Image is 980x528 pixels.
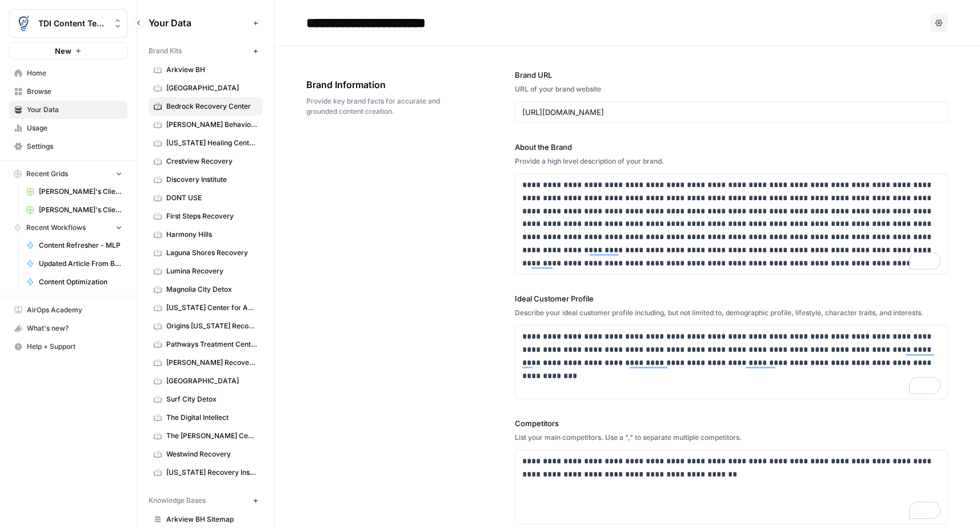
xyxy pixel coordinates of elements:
[166,514,257,525] span: Arkview BH Sitemap
[149,97,262,116] a: Bedrock Recovery Center
[149,262,262,280] a: Lumina Recovery
[149,134,262,152] a: [US_STATE] Healing Centers
[27,68,122,78] span: Home
[522,106,941,118] input: www.sundaysoccer.com
[515,174,947,274] div: To enrich screen reader interactions, please activate Accessibility in Grammarly extension settings
[166,248,257,258] span: Laguna Shores Recovery
[149,317,262,335] a: Origins [US_STATE] Recovery
[149,244,262,262] a: Laguna Shores Recovery
[13,13,34,34] img: TDI Content Team Logo
[149,189,262,207] a: DONT USE
[39,205,122,215] span: [PERSON_NAME]'s Clients - New Content
[166,339,257,350] span: Pathways Treatment Center
[149,46,182,56] span: Brand Kits
[166,138,257,148] span: [US_STATE] Healing Centers
[515,325,947,399] div: To enrich screen reader interactions, please activate Accessibility in Grammarly extension settings
[149,225,262,244] a: Harmony Hills
[166,211,257,221] span: First Steps Recovery
[149,390,262,408] a: Surf City Detox
[21,273,127,291] a: Content Optimization
[515,432,948,443] div: List your main competitors. Use a "," to separate multiple competitors.
[149,16,249,30] span: Your Data
[27,86,122,97] span: Browse
[166,83,257,93] span: [GEOGRAPHIC_DATA]
[515,156,948,166] div: Provide a high level description of your brand.
[166,431,257,441] span: The [PERSON_NAME] Center
[515,293,948,304] label: Ideal Customer Profile
[149,445,262,463] a: Westwind Recovery
[26,223,86,233] span: Recent Workflows
[515,450,947,523] div: To enrich screen reader interactions, please activate Accessibility in Grammarly extension settings
[166,193,257,203] span: DONT USE
[149,335,262,354] a: Pathways Treatment Center
[149,79,262,97] a: [GEOGRAPHIC_DATA]
[9,82,127,101] a: Browse
[166,303,257,313] span: [US_STATE] Center for Adolescent Wellness
[21,201,127,219] a: [PERSON_NAME]'s Clients - New Content
[9,137,127,156] a: Settings
[166,65,257,75] span: Arkview BH
[515,308,948,318] div: Describe your ideal customer profile including, but not limited to, demographic profile, lifestyl...
[39,259,122,269] span: Updated Article From Brief
[9,101,127,119] a: Your Data
[166,394,257,404] span: Surf City Detox
[166,449,257,459] span: Westwind Recovery
[149,280,262,299] a: Magnolia City Detox
[55,45,71,57] span: New
[26,169,68,179] span: Recent Grids
[166,412,257,423] span: The Digital Intellect
[149,207,262,225] a: First Steps Recovery
[166,120,257,130] span: [PERSON_NAME] Behavioral Health
[39,277,122,287] span: Content Optimization
[9,165,127,182] button: Recent Grids
[166,101,257,112] span: Bedrock Recovery Center
[515,69,948,81] label: Brand URL
[149,170,262,189] a: Discovery Institute
[21,255,127,273] a: Updated Article From Brief
[149,427,262,445] a: The [PERSON_NAME] Center
[149,495,206,506] span: Knowledge Bases
[9,319,127,338] button: What's new?
[149,152,262,170] a: Crestview Recovery
[166,284,257,295] span: Magnolia City Detox
[166,266,257,276] span: Lumina Recovery
[9,301,127,319] a: AirOps Academy
[515,418,948,429] label: Competitors
[166,358,257,368] span: [PERSON_NAME] Recovery Center
[9,9,127,38] button: Workspace: TDI Content Team
[149,372,262,390] a: [GEOGRAPHIC_DATA]
[149,408,262,427] a: The Digital Intellect
[166,321,257,331] span: Origins [US_STATE] Recovery
[21,236,127,255] a: Content Refresher - MLP
[166,467,257,478] span: [US_STATE] Recovery Institute
[149,116,262,134] a: [PERSON_NAME] Behavioral Health
[38,18,107,29] span: TDI Content Team
[149,463,262,482] a: [US_STATE] Recovery Institute
[149,354,262,372] a: [PERSON_NAME] Recovery Center
[306,78,451,92] span: Brand Information
[515,141,948,153] label: About the Brand
[21,182,127,201] a: [PERSON_NAME]'s Clients - Optimizing Content
[166,156,257,166] span: Crestview Recovery
[9,338,127,356] button: Help + Support
[27,141,122,152] span: Settings
[9,119,127,137] a: Usage
[27,123,122,133] span: Usage
[166,229,257,240] span: Harmony Hills
[9,219,127,236] button: Recent Workflows
[149,61,262,79] a: Arkview BH
[27,305,122,315] span: AirOps Academy
[515,84,948,94] div: URL of your brand website
[306,96,451,117] span: Provide key brand facts for accurate and grounded content creation.
[166,174,257,185] span: Discovery Institute
[166,376,257,386] span: [GEOGRAPHIC_DATA]
[10,320,127,337] div: What's new?
[39,240,122,251] span: Content Refresher - MLP
[149,299,262,317] a: [US_STATE] Center for Adolescent Wellness
[39,186,122,197] span: [PERSON_NAME]'s Clients - Optimizing Content
[27,105,122,115] span: Your Data
[9,64,127,82] a: Home
[27,342,122,352] span: Help + Support
[9,42,127,59] button: New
